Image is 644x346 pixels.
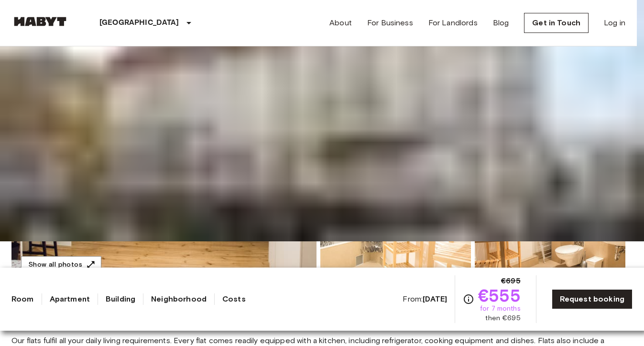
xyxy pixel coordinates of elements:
a: Log in [604,17,625,29]
img: Habyt [11,17,69,26]
a: Request booking [552,289,633,309]
button: Show all photos [21,256,101,274]
span: for 7 months [480,304,521,314]
a: For Business [367,17,413,29]
svg: Check cost overview for full price breakdown. Please note that discounts apply to new joiners onl... [463,293,474,305]
span: then €695 [485,314,520,323]
a: About [329,17,352,29]
a: Apartment [50,293,90,305]
a: Building [106,293,135,305]
a: Costs [222,293,246,305]
a: Neighborhood [151,293,207,305]
span: €555 [478,287,521,304]
a: Get in Touch [524,13,589,33]
b: [DATE] [423,294,447,303]
a: For Landlords [428,17,478,29]
span: From: [403,294,447,304]
a: Blog [493,17,509,29]
a: Room [11,293,34,305]
p: [GEOGRAPHIC_DATA] [99,17,179,29]
span: €695 [501,275,521,287]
